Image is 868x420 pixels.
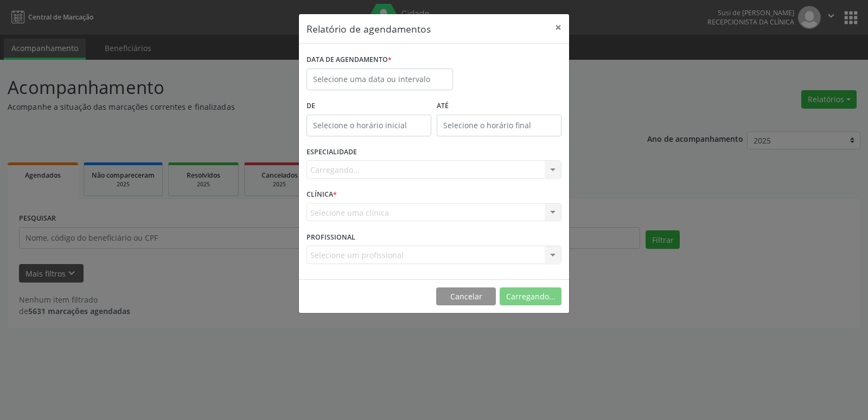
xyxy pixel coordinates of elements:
label: DATA DE AGENDAMENTO [307,52,392,68]
input: Selecione o horário final [437,115,561,136]
button: Cancelar [436,287,496,306]
h5: Relatório de agendamentos [307,22,431,36]
label: PROFISSIONAL [307,229,355,246]
input: Selecione uma data ou intervalo [307,68,453,90]
label: De [307,98,431,115]
label: ESPECIALIDADE [307,144,357,161]
button: Carregando... [500,287,561,306]
label: ATÉ [437,98,561,115]
label: CLÍNICA [307,186,337,203]
button: Close [547,14,569,41]
input: Selecione o horário inicial [307,115,431,136]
